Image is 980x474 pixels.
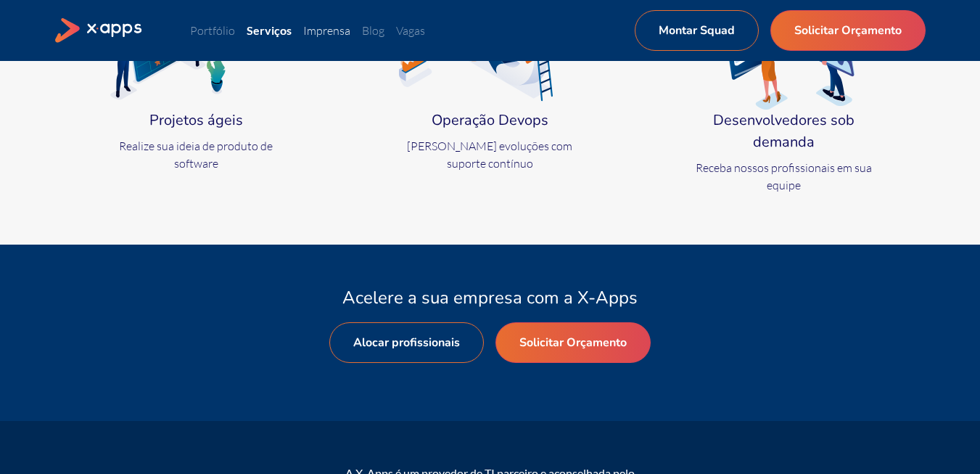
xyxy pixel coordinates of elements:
[303,23,350,38] a: Imprensa
[693,159,875,194] p: Receba nossos profissionais em sua equipe
[495,322,651,363] a: Solicitar Orçamento
[396,23,425,38] a: Vagas
[329,322,484,363] a: Alocar profissionais
[399,137,580,172] p: [PERSON_NAME] evoluções com suporte contínuo
[247,23,292,37] a: Serviços
[105,137,287,172] p: Realize sua ideia de produto de software
[105,110,287,131] h4: Projetos ágeis
[55,288,926,308] h4: Acelere a sua empresa com a X-Apps
[770,10,926,51] a: Solicitar Orçamento
[190,23,235,38] a: Portfólio
[362,23,384,38] a: Blog
[693,110,875,153] h4: Desenvolvedores sob demanda
[399,110,580,131] h4: Operação Devops
[635,10,759,51] a: Montar Squad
